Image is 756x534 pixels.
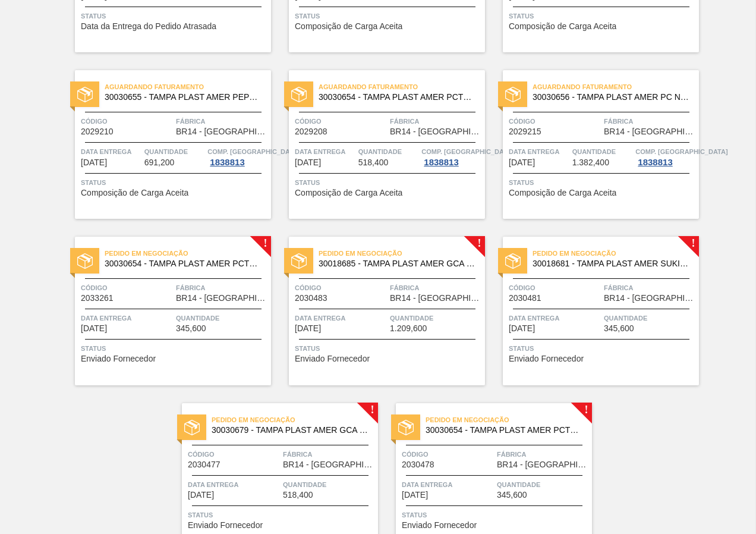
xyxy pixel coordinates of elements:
span: Fábrica [176,115,268,127]
span: Quantidade [497,479,589,491]
span: 30018685 - TAMPA PLAST AMER GCA S/LINER [319,259,475,268]
span: 2029210 [81,127,114,136]
span: Pedido em Negociação [319,247,485,259]
span: 02/10/2025 [81,158,107,167]
img: status [291,87,307,102]
span: 30030654 - TAMPA PLAST AMER PCTW NIV24 [319,93,475,102]
span: 345,600 [497,491,527,500]
span: 30018681 - TAMPA PLAST AMER SUKITA S/LINER [533,259,689,268]
span: Aguardando Faturamento [533,81,699,93]
span: Quantidade [283,479,375,491]
span: Data entrega [81,312,173,324]
a: statusAguardando Faturamento30030655 - TAMPA PLAST AMER PEPSI ZERO NIV24Código2029210FábricaBR14 ... [57,70,271,219]
span: 345,600 [176,324,206,333]
span: Composição de Carga Aceita [509,22,616,31]
a: !statusPedido em Negociação30018681 - TAMPA PLAST AMER SUKITA S/LINERCódigo2030481FábricaBR14 - [... [485,237,699,385]
span: Status [509,10,696,22]
span: Status [81,343,268,354]
span: Código [81,282,173,294]
span: Código [295,115,387,127]
span: 345,600 [604,324,634,333]
span: Fábrica [497,448,589,460]
img: status [77,253,93,269]
span: Status [188,509,375,521]
span: 2030481 [509,294,541,303]
a: !statusPedido em Negociação30030654 - TAMPA PLAST AMER PCTW NIV24Código2033261FábricaBR14 - [GEOG... [57,237,271,385]
span: 02/10/2025 [295,158,321,167]
span: Composição de Carga Aceita [295,22,402,31]
span: Data entrega [509,312,601,324]
span: 2033261 [81,294,114,303]
span: 2030478 [402,460,434,469]
span: Quantidade [176,312,268,324]
span: 30030679 - TAMPA PLAST AMER GCA ZERO NIV24 [212,426,368,435]
img: status [291,253,307,269]
span: 24/10/2025 [295,324,321,333]
span: Quantidade [604,312,696,324]
span: 02/10/2025 [509,158,535,167]
span: Comp. Carga [207,146,300,158]
span: 691,200 [144,158,175,167]
span: 30030654 - TAMPA PLAST AMER PCTW NIV24 [105,259,262,268]
span: Comp. Carga [421,146,514,158]
span: 24/10/2025 [402,491,428,500]
span: Data entrega [295,146,355,158]
span: 1.382,400 [572,158,609,167]
span: BR14 - Curitibana [604,294,696,303]
span: Código [509,115,601,127]
a: Comp. [GEOGRAPHIC_DATA]1838813 [421,146,482,167]
img: status [505,253,521,269]
span: 2029208 [295,127,327,136]
span: BR14 - Curitibana [390,127,482,136]
img: status [398,420,414,435]
span: BR14 - Curitibana [604,127,696,136]
span: BR14 - Curitibana [390,294,482,303]
span: Fábrica [390,115,482,127]
span: Data entrega [295,312,387,324]
span: Quantidade [144,146,205,158]
span: Pedido em Negociação [212,414,378,426]
a: statusAguardando Faturamento30030656 - TAMPA PLAST AMER PC NIV24Código2029215FábricaBR14 - [GEOGR... [485,70,699,219]
span: 02/10/2025 [81,324,107,333]
span: Enviado Fornecedor [295,354,370,363]
span: Composição de Carga Aceita [295,189,402,197]
span: Data entrega [188,479,280,491]
span: Quantidade [358,146,419,158]
span: 24/10/2025 [188,491,214,500]
span: BR14 - Curitibana [283,460,375,469]
span: Pedido em Negociação [533,247,699,259]
span: Status [295,177,482,189]
span: 30030655 - TAMPA PLAST AMER PEPSI ZERO NIV24 [105,93,262,102]
span: Data da Entrega do Pedido Atrasada [81,22,216,31]
span: BR14 - Curitibana [497,460,589,469]
span: Data entrega [509,146,569,158]
span: Status [295,10,482,22]
span: Fábrica [176,282,268,294]
span: 30030656 - TAMPA PLAST AMER PC NIV24 [533,93,689,102]
span: Código [188,448,280,460]
span: Código [402,448,494,460]
img: status [77,87,93,102]
span: 2030483 [295,294,327,303]
span: Quantidade [572,146,633,158]
span: 30030654 - TAMPA PLAST AMER PCTW NIV24 [426,426,582,435]
span: Fábrica [604,115,696,127]
span: Status [81,177,268,189]
span: Status [509,343,696,354]
span: Aguardando Faturamento [105,81,271,93]
span: Status [402,509,589,521]
span: BR14 - Curitibana [176,294,268,303]
span: 1.209,600 [390,324,427,333]
a: statusAguardando Faturamento30030654 - TAMPA PLAST AMER PCTW NIV24Código2029208FábricaBR14 - [GEO... [271,70,485,219]
span: Pedido em Negociação [105,247,271,259]
span: 518,400 [283,491,313,500]
span: 24/10/2025 [509,324,535,333]
a: Comp. [GEOGRAPHIC_DATA]1838813 [207,146,268,167]
span: Fábrica [390,282,482,294]
span: Código [81,115,173,127]
span: Data entrega [81,146,141,158]
span: Status [295,343,482,354]
span: Fábrica [283,448,375,460]
span: Enviado Fornecedor [188,521,263,530]
div: 1838813 [207,158,247,167]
